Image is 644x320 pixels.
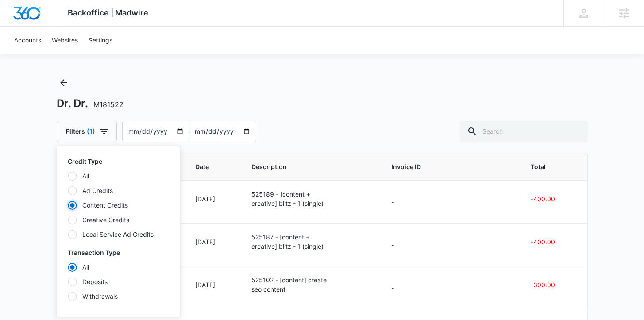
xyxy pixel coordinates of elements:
[57,76,71,90] button: Back
[381,266,521,309] td: -
[195,280,230,289] p: [DATE]
[83,27,118,54] a: Settings
[381,223,521,266] td: -
[68,248,170,257] p: Transaction Type
[531,280,573,289] p: -300.00
[57,121,117,142] button: Filters(1)
[531,237,573,247] p: -400.00
[68,157,170,166] p: Credit Type
[251,275,333,294] p: 525102 - [content] create seo content
[93,100,123,109] span: M181522
[87,128,95,135] span: (1)
[9,27,46,54] a: Accounts
[251,189,333,208] p: 525189 - [content + creative] blitz - 1 (single)
[68,292,170,301] label: Withdrawals
[68,262,170,272] label: All
[391,162,510,171] span: Invoice ID
[531,194,573,204] p: -400.00
[68,215,170,224] label: Creative Credits
[68,186,170,195] label: Ad Credits
[68,230,170,239] label: Local Service Ad Credits
[195,162,230,171] span: Date
[68,8,148,17] span: Backoffice | Madwire
[68,277,170,286] label: Deposits
[195,194,230,204] p: [DATE]
[531,162,573,171] span: Total
[68,200,170,210] label: Content Credits
[57,97,123,110] h1: Dr. Dr.
[195,237,230,247] p: [DATE]
[251,232,333,251] p: 525187 - [content + creative] blitz - 1 (single)
[251,162,370,171] span: Description
[68,171,170,181] label: All
[46,27,83,54] a: Websites
[381,180,521,223] td: -
[188,127,191,136] span: –
[460,121,588,142] input: Search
